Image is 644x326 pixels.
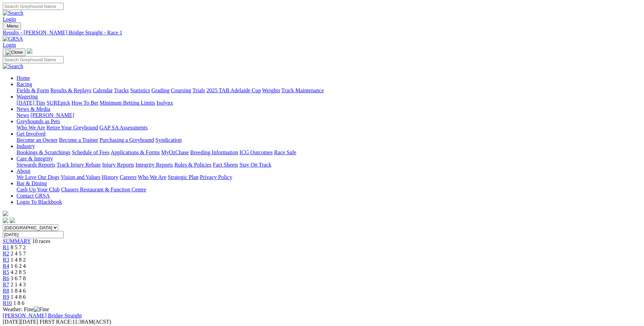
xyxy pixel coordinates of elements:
a: Purchasing a Greyhound [100,137,154,143]
a: Who We Are [138,174,166,180]
div: Wagering [17,100,641,106]
span: 3 6 7 8 [11,275,26,281]
img: twitter.svg [10,218,15,223]
a: Injury Reports [102,162,134,168]
a: Privacy Policy [200,174,232,180]
a: R2 [3,251,9,256]
a: Rules & Policies [174,162,212,168]
a: We Love Our Dogs [17,174,59,180]
img: Fine [34,306,49,313]
div: Care & Integrity [17,162,641,168]
a: Track Injury Rebate [57,162,101,168]
div: Greyhounds as Pets [17,125,641,131]
a: Home [17,75,30,81]
a: [PERSON_NAME] [30,112,74,118]
img: logo-grsa-white.png [3,211,8,216]
a: Strategic Plan [168,174,198,180]
a: R3 [3,257,9,263]
a: Grading [152,87,170,93]
a: Race Safe [274,149,296,155]
a: R9 [3,294,9,300]
span: 1 8 6 [13,300,24,306]
button: Toggle navigation [3,22,21,30]
a: Vision and Values [61,174,100,180]
a: Racing [17,81,32,87]
span: 4 2 8 5 [11,269,26,275]
a: Minimum Betting Limits [100,100,155,106]
a: GAP SA Assessments [100,125,148,130]
div: Get Involved [17,137,641,143]
a: Results & Replays [50,87,91,93]
span: 2 4 5 7 [11,251,26,256]
a: Isolynx [156,100,173,106]
a: Track Maintenance [282,87,324,93]
a: Cash Up Your Club [17,187,60,192]
img: facebook.svg [3,218,8,223]
a: ICG Outcomes [239,149,273,155]
span: 1 8 4 6 [11,288,26,294]
span: [DATE] [3,319,38,325]
img: Search [3,63,23,70]
input: Select date [3,231,64,238]
span: R7 [3,282,9,287]
div: Racing [17,87,641,94]
a: Weights [262,87,280,93]
a: Bookings & Scratchings [17,149,70,155]
a: Greyhounds as Pets [17,118,60,124]
a: Calendar [93,87,113,93]
input: Search [3,56,64,63]
span: 1 4 8 2 [11,257,26,263]
span: 1 4 8 6 [11,294,26,300]
a: Careers [120,174,136,180]
a: R6 [3,275,9,281]
button: Toggle navigation [3,49,25,56]
a: Retire Your Greyhound [47,125,98,130]
a: Schedule of Fees [72,149,109,155]
img: Close [6,50,23,55]
span: FIRST RACE: [40,319,72,325]
span: [DATE] [3,319,21,325]
span: R5 [3,269,9,275]
a: Applications & Forms [111,149,160,155]
a: Become a Trainer [59,137,98,143]
span: Weather: Fine [3,306,49,312]
a: R8 [3,288,9,294]
div: Industry [17,149,641,156]
a: Who We Are [17,125,45,130]
a: Breeding Information [190,149,238,155]
a: About [17,168,30,174]
img: logo-grsa-white.png [27,48,32,54]
span: 8 5 7 2 [11,244,26,250]
img: Search [3,10,23,16]
img: GRSA [3,36,23,42]
a: Wagering [17,94,38,99]
a: SUMMARY [3,238,31,244]
span: 10 races [32,238,50,244]
a: Login [3,16,16,22]
input: Search [3,3,64,10]
div: Bar & Dining [17,187,641,193]
a: History [102,174,118,180]
span: 1 6 2 4 [11,263,26,269]
a: Stewards Reports [17,162,55,168]
div: About [17,174,641,180]
a: R10 [3,300,12,306]
a: SUREpick [47,100,70,106]
a: News & Media [17,106,50,112]
a: Trials [192,87,205,93]
a: Bar & Dining [17,180,47,186]
a: Get Involved [17,131,45,137]
a: Results - [PERSON_NAME] Bridge Straight - Race 1 [3,30,641,36]
a: Login [3,42,16,48]
a: Syndication [155,137,182,143]
a: Industry [17,143,35,149]
a: Stay On Track [239,162,271,168]
a: Coursing [171,87,191,93]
